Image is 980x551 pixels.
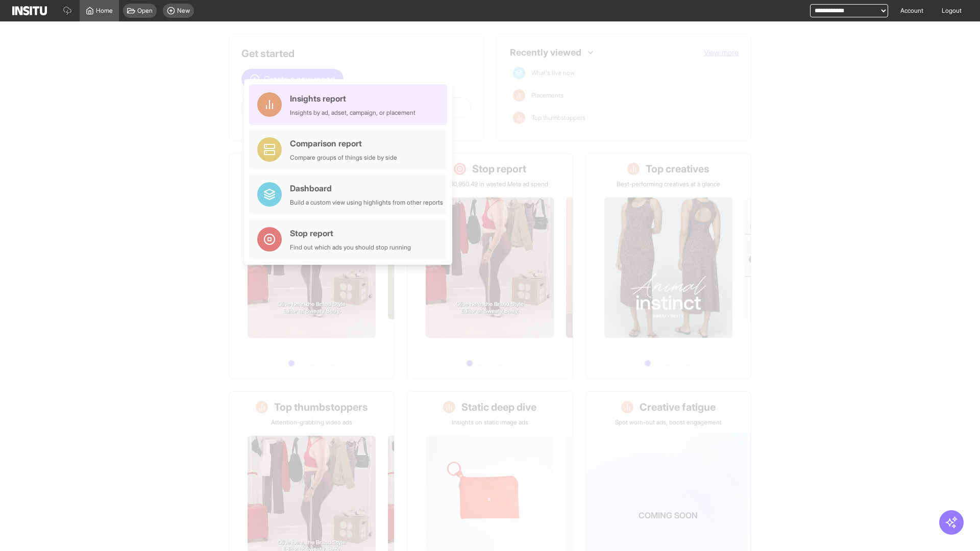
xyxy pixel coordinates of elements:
span: Home [96,7,113,15]
img: Logo [12,6,47,15]
div: Dashboard [290,182,443,194]
div: Insights by ad, adset, campaign, or placement [290,109,415,117]
div: Insights report [290,92,415,105]
span: New [177,7,190,15]
div: Comparison report [290,137,397,149]
span: Open [137,7,153,15]
div: Find out which ads you should stop running [290,243,411,252]
div: Stop report [290,227,411,239]
div: Build a custom view using highlights from other reports [290,198,443,207]
div: Compare groups of things side by side [290,154,397,162]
